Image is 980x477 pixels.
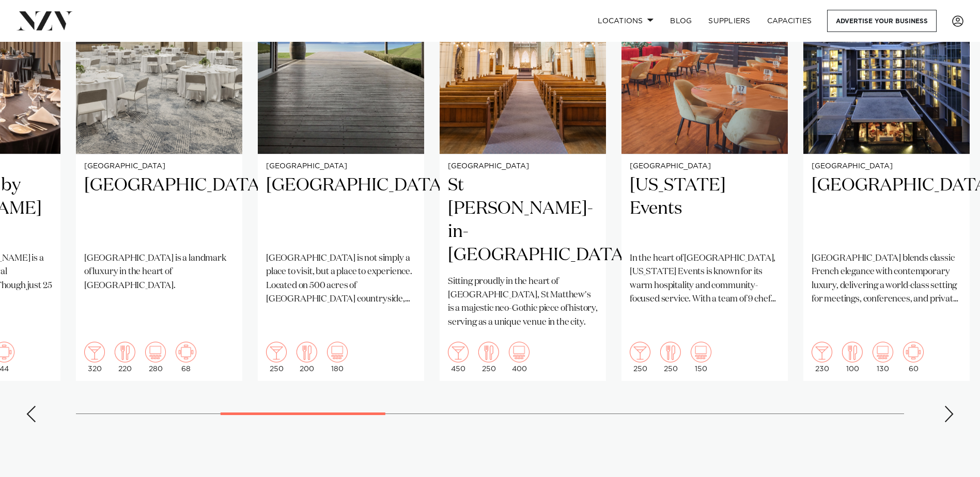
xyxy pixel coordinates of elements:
img: theatre.png [327,342,348,362]
small: [GEOGRAPHIC_DATA] [448,163,598,170]
div: 250 [478,342,499,373]
div: 320 [84,342,105,373]
h2: [GEOGRAPHIC_DATA] [266,174,416,244]
img: theatre.png [509,342,530,362]
p: Sitting proudly in the heart of [GEOGRAPHIC_DATA], St Matthew's is a majestic neo-Gothic piece of... [448,275,598,329]
small: [GEOGRAPHIC_DATA] [266,163,416,170]
small: [GEOGRAPHIC_DATA] [812,163,961,170]
div: 68 [176,342,196,373]
div: 250 [630,342,650,373]
img: meeting.png [176,342,196,362]
p: [GEOGRAPHIC_DATA] is a landmark of luxury in the heart of [GEOGRAPHIC_DATA]. [84,252,234,293]
img: dining.png [660,342,681,362]
img: dining.png [297,342,317,362]
div: 180 [327,342,348,373]
div: 220 [115,342,135,373]
small: [GEOGRAPHIC_DATA] [630,163,780,170]
div: 450 [448,342,469,373]
p: [GEOGRAPHIC_DATA] blends classic French elegance with contemporary luxury, delivering a world-cla... [812,252,961,306]
div: 150 [691,342,711,373]
h2: [US_STATE] Events [630,174,780,244]
div: 200 [297,342,317,373]
a: Locations [589,10,662,32]
img: theatre.png [873,342,893,362]
img: cocktail.png [84,342,105,362]
p: [GEOGRAPHIC_DATA] is not simply a place to visit, but a place to experience. Located on 500 acres... [266,252,416,306]
a: Capacities [759,10,820,32]
img: cocktail.png [630,342,650,362]
img: dining.png [115,342,135,362]
small: [GEOGRAPHIC_DATA] [84,163,234,170]
a: BLOG [662,10,700,32]
a: SUPPLIERS [700,10,758,32]
img: cocktail.png [812,342,832,362]
img: theatre.png [691,342,711,362]
div: 250 [266,342,287,373]
h2: [GEOGRAPHIC_DATA] [84,174,234,244]
div: 60 [903,342,924,373]
p: In the heart of [GEOGRAPHIC_DATA], [US_STATE] Events is known for its warm hospitality and commun... [630,252,780,306]
div: 250 [660,342,681,373]
img: nzv-logo.png [17,11,73,30]
div: 130 [873,342,893,373]
div: 100 [842,342,863,373]
img: cocktail.png [448,342,469,362]
div: 400 [509,342,530,373]
img: cocktail.png [266,342,287,362]
img: meeting.png [903,342,924,362]
h2: [GEOGRAPHIC_DATA] [812,174,961,244]
div: 230 [812,342,832,373]
img: theatre.png [145,342,166,362]
h2: St [PERSON_NAME]-in-[GEOGRAPHIC_DATA] [448,174,598,267]
a: Advertise your business [827,10,937,32]
div: 280 [145,342,166,373]
img: dining.png [842,342,863,362]
img: dining.png [478,342,499,362]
